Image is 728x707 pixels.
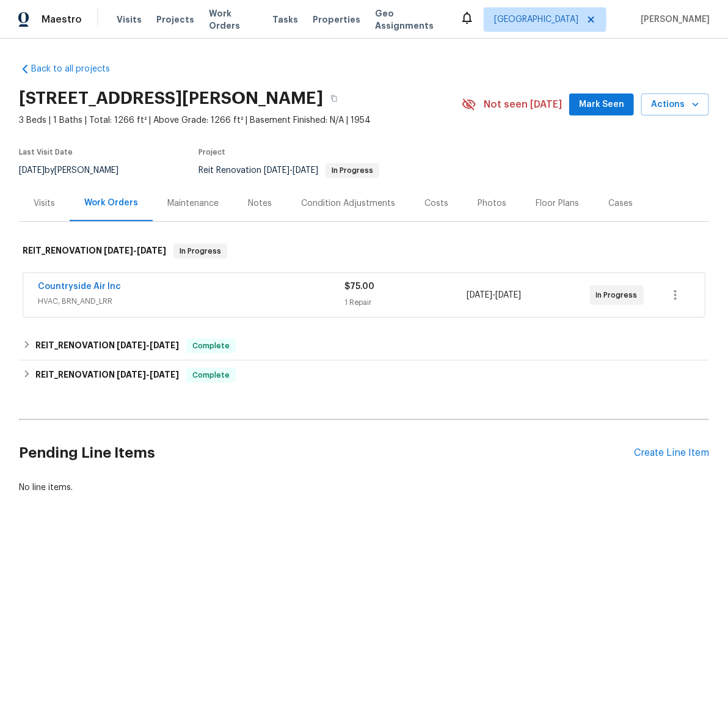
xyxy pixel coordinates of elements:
[117,370,179,379] span: -
[150,370,179,379] span: [DATE]
[19,482,709,494] div: No line items.
[344,296,467,309] div: 1 Repair
[84,197,138,209] div: Work Orders
[35,368,179,383] h6: REIT_RENOVATION
[634,447,709,459] div: Create Line Item
[19,163,133,178] div: by [PERSON_NAME]
[19,92,323,104] h2: [STREET_ADDRESS][PERSON_NAME]
[424,197,448,210] div: Costs
[19,425,634,482] h2: Pending Line Items
[137,246,166,255] span: [DATE]
[19,166,45,175] span: [DATE]
[636,13,710,26] span: [PERSON_NAME]
[467,289,522,301] span: -
[579,97,624,112] span: Mark Seen
[494,13,578,26] span: [GEOGRAPHIC_DATA]
[293,166,318,175] span: [DATE]
[323,87,345,109] button: Copy Address
[484,98,562,111] span: Not seen [DATE]
[198,166,379,175] span: Reit Renovation
[38,282,121,291] a: Countryside Air Inc
[42,13,82,26] span: Maestro
[198,148,225,156] span: Project
[641,93,709,116] button: Actions
[104,246,133,255] span: [DATE]
[156,13,194,26] span: Projects
[248,197,272,210] div: Notes
[301,197,395,210] div: Condition Adjustments
[467,291,493,299] span: [DATE]
[187,369,235,381] span: Complete
[175,245,226,257] span: In Progress
[34,197,55,210] div: Visits
[536,197,579,210] div: Floor Plans
[150,341,179,350] span: [DATE]
[596,289,642,301] span: In Progress
[264,166,289,175] span: [DATE]
[104,246,166,255] span: -
[19,232,709,271] div: REIT_RENOVATION [DATE]-[DATE]In Progress
[35,339,179,353] h6: REIT_RENOVATION
[117,13,142,26] span: Visits
[19,114,462,126] span: 3 Beds | 1 Baths | Total: 1266 ft² | Above Grade: 1266 ft² | Basement Finished: N/A | 1954
[117,370,146,379] span: [DATE]
[117,341,146,350] span: [DATE]
[19,148,73,156] span: Last Visit Date
[19,63,136,75] a: Back to all projects
[651,97,699,112] span: Actions
[117,341,179,350] span: -
[38,295,344,307] span: HVAC, BRN_AND_LRR
[187,340,235,352] span: Complete
[608,197,633,210] div: Cases
[19,361,709,390] div: REIT_RENOVATION [DATE]-[DATE]Complete
[327,167,378,174] span: In Progress
[167,197,219,210] div: Maintenance
[496,291,522,299] span: [DATE]
[264,166,318,175] span: -
[313,13,360,26] span: Properties
[569,93,634,116] button: Mark Seen
[375,7,445,32] span: Geo Assignments
[478,197,506,210] div: Photos
[344,282,374,291] span: $75.00
[19,331,709,361] div: REIT_RENOVATION [DATE]-[DATE]Complete
[209,7,258,32] span: Work Orders
[23,244,166,258] h6: REIT_RENOVATION
[272,15,298,24] span: Tasks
